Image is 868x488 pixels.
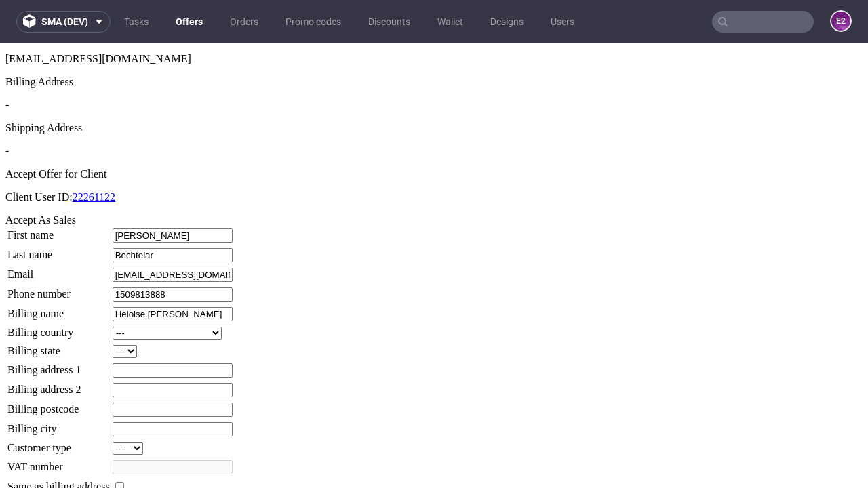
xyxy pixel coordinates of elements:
[5,56,9,67] span: -
[7,339,111,354] td: Billing address 2
[73,148,115,159] a: 22261122
[5,125,863,137] div: Accept Offer for Client
[7,398,111,412] td: Customer type
[277,11,349,33] a: Promo codes
[7,243,111,259] td: Phone number
[7,319,111,335] td: Billing address 1
[7,378,111,394] td: Billing city
[542,11,583,33] a: Users
[7,224,111,239] td: Email
[7,204,111,220] td: Last name
[429,11,471,33] a: Wallet
[7,301,111,315] td: Billing state
[5,102,9,113] span: -
[167,11,211,33] a: Offers
[7,184,111,200] td: First name
[5,9,191,21] span: [EMAIL_ADDRESS][DOMAIN_NAME]
[16,11,111,33] button: sma (dev)
[7,263,111,279] td: Billing name
[7,416,111,432] td: VAT number
[482,11,532,33] a: Designs
[7,283,111,297] td: Billing country
[5,148,863,160] p: Client User ID:
[360,11,418,33] a: Discounts
[5,171,863,183] div: Accept As Sales
[41,17,88,26] span: sma (dev)
[222,11,267,33] a: Orders
[7,359,111,374] td: Billing postcode
[5,33,863,45] div: Billing Address
[831,12,850,30] figcaption: e2
[5,79,863,91] div: Shipping Address
[7,436,111,451] td: Same as billing address
[116,11,157,33] a: Tasks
